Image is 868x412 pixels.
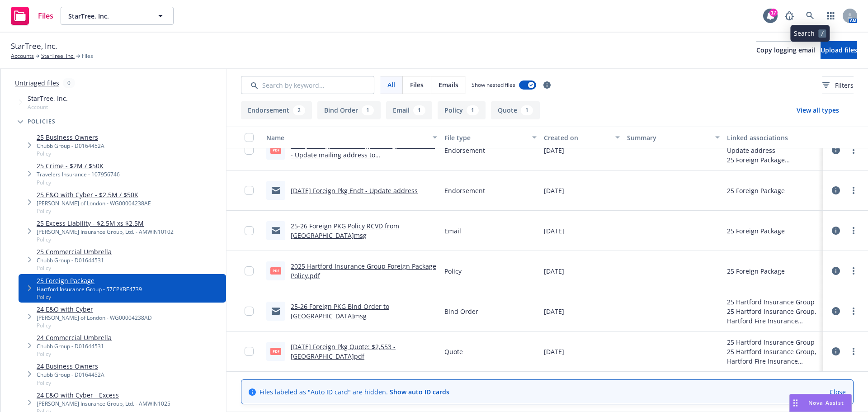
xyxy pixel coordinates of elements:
[444,307,478,316] span: Bind Order
[727,186,785,195] div: 25 Foreign Package
[270,348,281,355] span: pdf
[270,267,281,274] span: pdf
[37,276,142,285] a: 25 Foreign Package
[15,78,59,88] a: Untriaged files
[82,52,93,60] span: Files
[37,179,120,186] span: Policy
[28,94,68,103] span: StarTree, Inc.
[317,101,381,119] button: Bind Order
[544,133,610,142] div: Created on
[266,133,427,142] div: Name
[37,350,112,358] span: Policy
[848,185,859,196] a: more
[789,394,852,412] button: Nova Assist
[37,199,151,207] div: [PERSON_NAME] of London - WG00004238AE
[270,147,281,153] span: pdf
[63,78,75,88] div: 0
[544,347,564,356] span: [DATE]
[61,7,174,25] button: StarTree, Inc.
[37,236,174,243] span: Policy
[848,145,859,156] a: more
[245,146,254,155] input: Toggle Row Selected
[37,379,104,387] span: Policy
[37,133,104,142] a: 25 Business Owners
[28,119,56,124] span: Policies
[410,80,424,90] span: Files
[11,40,57,52] span: StarTree, Inc.
[835,81,854,90] span: Filters
[438,101,486,119] button: Policy
[756,46,815,54] span: Copy logging email
[37,170,120,178] div: Travelers Insurance - 107956746
[444,226,461,236] span: Email
[727,133,819,142] div: Linked associations
[769,9,778,17] div: 17
[291,186,418,195] a: [DATE] Foreign Pkg Endt - Update address
[245,226,254,235] input: Toggle Row Selected
[37,190,151,199] a: 25 E&O with Cyber - $2.5M / $50K
[37,390,170,400] a: 24 E&O with Cyber - Excess
[37,150,104,157] span: Policy
[472,81,515,89] span: Show nested files
[444,146,485,155] span: Endorsement
[291,141,435,169] a: Policy Change 2025 Foreign Package ENDT #001 - Update mailing address to [STREET_ADDRESS]pdf
[291,262,436,280] a: 2025 Hartford Insurance Group Foreign Package Policy.pdf
[37,228,174,236] div: [PERSON_NAME] Insurance Group, Ltd. - AMWIN10102
[848,346,859,357] a: more
[822,76,854,94] button: Filters
[780,7,798,25] a: Report a Bug
[467,105,479,115] div: 1
[37,142,104,150] div: Chubb Group - D0164452A
[822,81,854,90] span: Filters
[801,7,819,25] a: Search
[362,105,374,115] div: 1
[627,133,709,142] div: Summary
[7,3,57,28] a: Files
[756,41,815,59] button: Copy logging email
[37,371,104,379] div: Chubb Group - D0164452A
[291,302,389,320] a: 25-26 Foreign PKG Bind Order to [GEOGRAPHIC_DATA]msg
[727,307,819,326] div: 25 Hartford Insurance Group, Hartford Fire Insurance Company - Hartford Insurance Group
[387,80,395,90] span: All
[727,226,785,236] div: 25 Foreign Package
[259,387,449,397] span: Files labeled as "Auto ID card" are hidden.
[37,361,104,371] a: 24 Business Owners
[821,46,857,54] span: Upload files
[37,322,152,329] span: Policy
[37,342,112,350] div: Chubb Group - D01644531
[241,101,312,119] button: Endorsement
[444,347,463,356] span: Quote
[386,101,432,119] button: Email
[444,266,462,276] span: Policy
[848,265,859,276] a: more
[37,304,152,314] a: 24 E&O with Cyber
[439,80,458,90] span: Emails
[544,226,564,236] span: [DATE]
[821,41,857,59] button: Upload files
[540,127,623,148] button: Created on
[37,207,151,215] span: Policy
[544,266,564,276] span: [DATE]
[544,307,564,316] span: [DATE]
[245,186,254,195] input: Toggle Row Selected
[544,186,564,195] span: [DATE]
[11,52,34,60] a: Accounts
[245,133,254,142] input: Select all
[808,399,844,407] span: Nova Assist
[37,161,120,170] a: 25 Crime - $2M / $50K
[263,127,441,148] button: Name
[41,52,75,60] a: StarTree, Inc.
[822,7,840,25] a: Switch app
[830,387,846,397] a: Close
[38,12,53,19] span: Files
[727,155,819,165] div: 25 Foreign Package
[727,337,819,347] div: 25 Hartford Insurance Group
[444,186,485,195] span: Endorsement
[293,105,305,115] div: 2
[68,11,146,21] span: StarTree, Inc.
[37,256,112,264] div: Chubb Group - D01644531
[291,342,396,360] a: [DATE] Foreign Pkg Quote: $2,553 - [GEOGRAPHIC_DATA]pdf
[28,103,68,111] span: Account
[291,222,399,240] a: 25-26 Foreign PKG Policy RCVD from [GEOGRAPHIC_DATA]msg
[848,225,859,236] a: more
